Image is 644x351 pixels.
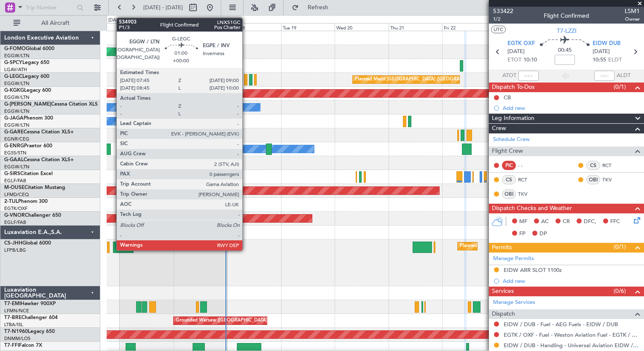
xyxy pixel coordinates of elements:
span: G-SPCY [4,60,22,65]
a: EGGW/LTN [4,53,30,59]
a: EGGW/LTN [4,122,30,128]
span: DP [539,230,547,238]
span: 1/2 [493,16,513,23]
span: (0/6) [614,287,626,295]
a: EGGW/LTN [4,164,30,170]
div: [DATE] [108,17,123,24]
div: Owner [122,143,136,155]
span: Dispatch To-Dos [492,82,534,92]
div: Add new [503,104,640,112]
span: EIDW DUB [593,40,620,48]
a: EGSS/STN [4,150,27,156]
a: RCT [518,176,537,183]
span: ATOT [502,72,516,80]
span: Flight Crew [492,146,523,156]
button: All Aircraft [9,16,91,30]
a: EGNR/CEG [4,136,30,142]
span: All Aircraft [22,20,89,26]
span: Permits [492,243,512,253]
div: EIDW ARR SLOT 1100z [504,266,562,274]
span: G-JAGA [4,116,24,121]
div: Thu 21 [389,23,442,31]
span: [DATE] [593,48,610,56]
span: 10:10 [523,56,537,64]
a: DNMM/LOS [4,335,30,342]
span: 2-TIJL [4,199,18,204]
span: M-OUSE [4,185,24,190]
span: Owner [625,16,640,23]
span: FFC [610,218,620,226]
div: Fri 22 [442,23,496,31]
a: LFPB/LBG [4,247,26,253]
span: G-GAAL [4,157,24,162]
span: T7-EMI [4,301,21,306]
span: T7-N1960 [4,329,28,334]
a: G-VNORChallenger 650 [4,213,61,218]
span: AC [541,218,549,226]
span: FP [519,230,526,238]
a: Schedule Crew [493,136,530,144]
a: EGGW/LTN [4,108,30,114]
a: T7-EMIHawker 900XP [4,301,56,306]
a: G-KGKGLegacy 600 [4,88,51,93]
span: G-[PERSON_NAME] [4,102,51,107]
a: TKV [518,190,537,198]
span: G-VNOR [4,213,25,218]
a: G-GARECessna Citation XLS+ [4,130,74,135]
a: G-[PERSON_NAME]Cessna Citation XLS [4,102,98,107]
div: Add new [503,277,640,285]
a: M-OUSECitation Mustang [4,185,65,190]
a: Manage Services [493,298,535,307]
a: CS-JHHGlobal 6000 [4,241,51,246]
a: G-SPCYLegacy 650 [4,60,49,65]
span: Dispatch Checks and Weather [492,204,572,213]
div: PIC [502,161,516,170]
div: CS [586,161,600,170]
span: G-KGKG [4,88,24,93]
div: Planned Maint [GEOGRAPHIC_DATA] ([GEOGRAPHIC_DATA]) [460,240,593,253]
span: G-ENRG [4,144,24,149]
span: T7-FFI [4,343,19,348]
span: [DATE] [507,48,525,56]
a: G-JAGAPhenom 300 [4,116,53,121]
div: Grounded Warsaw ([GEOGRAPHIC_DATA]) [176,314,268,327]
div: Sat 16 [120,23,173,31]
div: CB [504,94,511,101]
span: (0/1) [614,82,626,91]
div: CS [502,175,516,184]
a: G-LEGCLegacy 600 [4,74,49,79]
a: T7-N1960Legacy 650 [4,329,55,334]
a: Manage Permits [493,255,534,263]
div: Flight Confirmed [544,11,589,20]
a: G-ENRGPraetor 600 [4,144,52,149]
span: (0/1) [614,242,626,251]
div: Mon 18 [227,23,281,31]
input: Trip Number [26,1,74,14]
a: G-GAALCessna Citation XLS+ [4,157,74,162]
span: MF [519,218,527,226]
span: CR [563,218,570,226]
span: Leg Information [492,114,534,123]
div: Sun 17 [174,23,227,31]
a: EIDW / DUB - Fuel - AEG Fuels - EIDW / DUB [504,321,618,328]
span: Refresh [301,5,336,11]
div: Planned Maint [GEOGRAPHIC_DATA] ([GEOGRAPHIC_DATA]) [355,73,488,86]
span: G-GARE [4,130,24,135]
a: EGGW/LTN [4,94,30,101]
a: LFMD/CEQ [4,191,29,198]
div: OBI [502,189,516,199]
a: EGGW/LTN [4,80,30,87]
input: --:-- [518,71,539,81]
span: Dispatch [492,309,515,319]
span: DFC, [584,218,596,226]
span: [DATE] - [DATE] [143,4,183,11]
div: Tue 19 [281,23,335,31]
span: Services [492,287,514,296]
div: Wed 20 [335,23,388,31]
span: 10:55 [593,56,606,64]
span: 533422 [493,7,513,16]
a: EGLF/FAB [4,219,26,226]
a: LFMN/NCE [4,308,29,314]
a: RCT [602,162,621,169]
span: LSM1 [625,7,640,16]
